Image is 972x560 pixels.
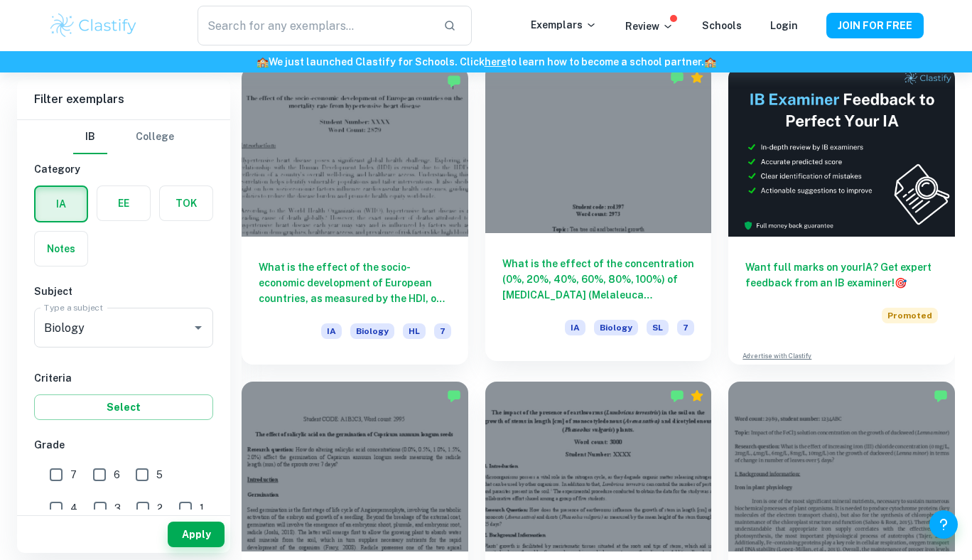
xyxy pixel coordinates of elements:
img: Marked [670,70,684,85]
label: Type a subject [44,301,103,313]
h6: Filter exemplars [17,80,230,119]
button: Notes [35,232,87,266]
h6: Criteria [34,370,213,386]
div: Filter type choice [73,120,174,154]
button: Apply [168,522,225,547]
img: Clastify logo [48,11,139,40]
span: SL [647,320,669,335]
div: Premium [690,389,704,403]
span: 🎯 [895,277,907,289]
p: Exemplars [531,17,597,33]
span: 7 [434,323,451,339]
button: TOK [160,186,212,220]
button: Select [34,394,213,420]
img: Marked [934,389,948,403]
h6: What is the effect of the socio-economic development of European countries, as measured by the HD... [259,259,451,306]
span: 1 [200,500,204,516]
button: JOIN FOR FREE [826,13,924,38]
span: 3 [114,500,121,516]
h6: What is the effect of the concentration (0%, 20%, 40%, 60%, 80%, 100%) of [MEDICAL_DATA] (Melaleu... [502,256,695,303]
button: Open [188,318,208,338]
a: Want full marks on yourIA? Get expert feedback from an IB examiner!PromotedAdvertise with Clastify [728,67,955,365]
a: Login [770,20,798,31]
span: 🏫 [704,56,716,68]
img: Marked [447,74,461,88]
a: Advertise with Clastify [742,351,811,361]
p: Review [625,18,674,34]
a: What is the effect of the concentration (0%, 20%, 40%, 60%, 80%, 100%) of [MEDICAL_DATA] (Melaleu... [485,67,712,365]
span: 7 [70,467,77,483]
button: IA [36,187,87,221]
h6: Want full marks on your IA ? Get expert feedback from an IB examiner! [745,259,938,291]
a: Schools [702,20,742,31]
button: IB [73,120,107,154]
h6: Subject [34,284,213,299]
img: Marked [670,389,684,403]
h6: Grade [34,437,213,453]
button: College [136,120,174,154]
img: Thumbnail [728,67,955,237]
button: EE [97,186,150,220]
a: here [485,56,507,68]
span: Promoted [882,308,938,323]
span: 5 [156,467,163,483]
img: Marked [447,389,461,403]
span: 6 [114,467,120,483]
span: 🏫 [256,56,269,68]
span: IA [565,320,585,335]
span: HL [403,323,426,339]
span: 2 [157,500,163,516]
button: Help and Feedback [929,510,958,539]
h6: We just launched Clastify for Schools. Click to learn how to become a school partner. [3,54,969,70]
h6: Category [34,161,213,177]
span: Biology [594,320,638,335]
span: IA [321,323,342,339]
span: 7 [677,320,694,335]
input: Search for any exemplars... [198,6,432,45]
a: What is the effect of the socio-economic development of European countries, as measured by the HD... [242,67,468,365]
div: Premium [690,70,704,85]
span: Biology [350,323,394,339]
span: 4 [70,500,77,516]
